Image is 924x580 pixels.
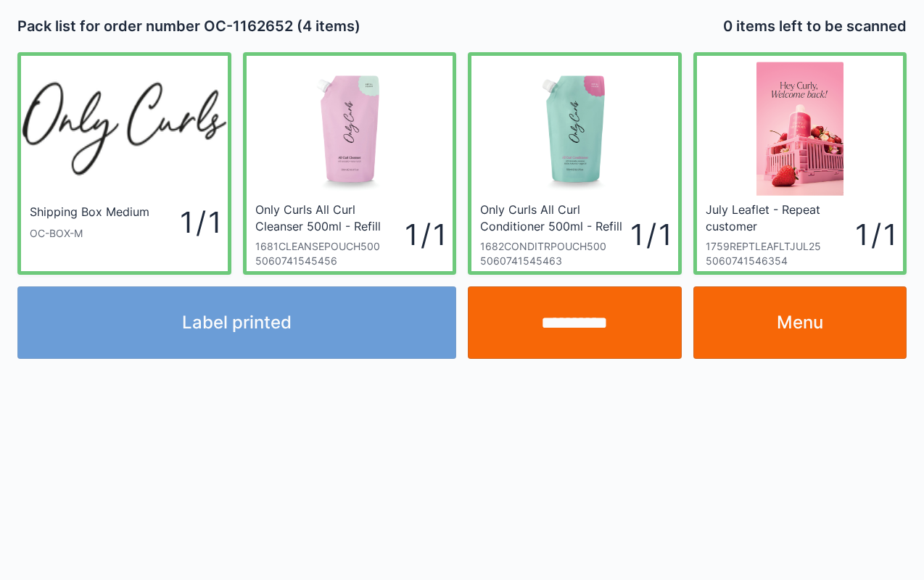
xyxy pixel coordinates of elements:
a: Menu [693,286,907,359]
div: 5060741546354 [706,254,856,268]
div: Only Curls All Curl Cleanser 500ml - Refill Pouch [255,202,402,233]
div: 1759REPTLEAFLTJUL25 [706,239,856,254]
div: 1 / 1 [855,214,894,255]
img: Screenshot-87.png [756,62,843,196]
img: oc_200x.webp [21,62,228,196]
div: July Leaflet - Repeat customer [706,202,852,233]
div: OC-BOX-M [30,226,153,241]
div: 1 / 1 [405,214,444,255]
h2: 0 items left to be scanned [723,16,907,36]
div: 5060741545463 [480,254,630,268]
div: 1682CONDITRPOUCH500 [480,239,630,254]
div: 1 / 1 [630,214,669,255]
img: Refill_Pouch_-_All_Curl_Cleanser_front_2048x.jpg [282,62,416,196]
div: 1681CLEANSEPOUCH500 [255,239,405,254]
a: Only Curls All Curl Conditioner 500ml - Refill Pouch1682CONDITRPOUCH50050607415454631 / 1 [468,52,682,275]
div: 5060741545456 [255,254,405,268]
img: Refill_Pouch_-_All_Curl_Conditioner_front_2048x.jpg [508,62,642,196]
div: Shipping Box Medium [30,204,149,220]
h2: Pack list for order number OC-1162652 (4 items) [17,16,456,36]
a: Shipping Box MediumOC-BOX-M1 / 1 [17,52,231,275]
a: Only Curls All Curl Cleanser 500ml - Refill Pouch1681CLEANSEPOUCH50050607415454561 / 1 [243,52,457,275]
a: July Leaflet - Repeat customer1759REPTLEAFLTJUL2550607415463541 / 1 [693,52,907,275]
div: 1 / 1 [153,202,219,243]
div: Only Curls All Curl Conditioner 500ml - Refill Pouch [480,202,627,233]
